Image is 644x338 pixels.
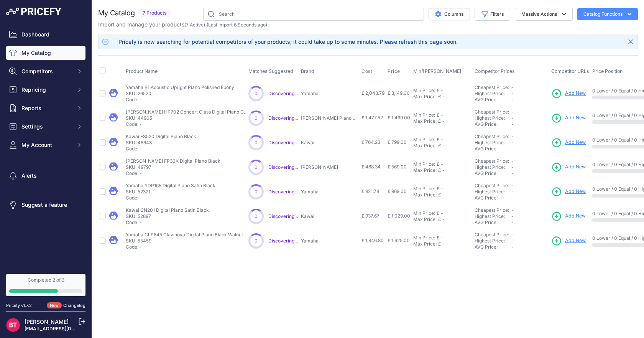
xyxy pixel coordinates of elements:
a: Suggest a feature [6,198,85,212]
span: £ 799.00 [388,139,407,145]
span: - [511,84,514,90]
div: - [441,216,445,223]
p: Code: - [126,244,243,250]
button: Repricing [6,83,85,97]
button: Competitors [6,64,85,78]
div: Min Price: [413,235,435,241]
span: Competitors [21,68,72,75]
p: SKU: 48643 [126,140,196,146]
div: - [439,186,443,192]
div: AVG Price: [475,121,511,127]
p: [PERSON_NAME] HP702 Concert Class Digital Piano Charcoal Black [126,109,248,115]
a: Changelog [63,303,85,308]
span: £ 764.23 [361,139,380,145]
span: £ 1,499.00 [388,115,410,120]
span: 0 [255,91,258,97]
div: - [439,87,443,94]
span: - [511,244,514,250]
div: £ [437,210,439,216]
div: AVG Price: [475,219,511,226]
p: Kawai [301,140,358,146]
span: 0 [255,140,258,146]
a: Add New [551,236,586,246]
a: My Catalog [6,46,85,60]
span: Settings [21,123,72,130]
input: Search [203,8,424,21]
div: £ [437,87,439,94]
div: Min Price: [413,161,435,167]
span: - [511,195,514,201]
button: Price [388,68,402,74]
div: £ [437,235,439,241]
a: Add New [551,113,586,124]
p: Code: - [126,170,220,176]
span: - [511,109,514,115]
span: 0 [255,189,258,195]
span: - [511,219,514,225]
span: Brand [301,68,314,74]
a: Discovering... [268,164,298,170]
nav: Sidebar [6,28,85,265]
span: Competitor URLs [551,68,589,74]
a: Cheapest Price: [475,158,509,164]
button: My Account [6,138,85,152]
span: 0 [255,115,258,121]
p: Code: - [126,146,196,152]
button: Reports [6,101,85,115]
div: AVG Price: [475,97,511,103]
div: £ [438,143,441,149]
button: Cost [361,68,374,74]
div: Highest Price: [475,115,511,121]
span: My Account [21,141,72,149]
div: - [439,161,443,167]
p: Yamaha [301,91,358,97]
div: Highest Price: [475,140,511,146]
a: Discovering... [268,189,298,195]
span: 0 [255,213,258,219]
h2: My Catalog [98,8,135,18]
span: - [511,164,514,170]
div: £ [437,112,439,118]
div: - [439,210,443,216]
p: [PERSON_NAME] FP30X Digital Piano Black [126,158,220,164]
a: Cheapest Price: [475,232,509,237]
span: Add New [565,213,586,220]
a: Completed 2 of 3 [6,274,85,296]
div: - [441,94,445,100]
div: Highest Price: [475,91,511,97]
span: Add New [565,114,586,122]
a: Cheapest Price: [475,183,509,188]
a: Cheapest Price: [475,84,509,90]
a: Discovering... [268,213,298,219]
span: - [511,183,514,188]
div: £ [438,118,441,124]
span: Matches Suggested [248,68,293,74]
a: Discovering... [268,140,298,145]
span: ( ) [184,22,205,28]
p: [PERSON_NAME] Piano Store [301,115,358,121]
span: - [511,134,514,139]
div: £ [438,192,441,198]
a: Cheapest Price: [475,134,509,139]
div: £ [437,161,439,167]
span: - [511,207,514,213]
span: Discovering... [268,115,298,121]
span: £ 1,846.80 [361,237,384,243]
p: Kawai CN201 Digital Piano Satin Black [126,207,209,213]
p: Code: - [126,219,209,226]
div: - [441,118,445,124]
p: Yamaha YDP165 Digital Piano Satin Black [126,183,215,189]
span: - [511,232,514,237]
span: £ 488.34 [361,164,381,170]
p: Import and manage your products [98,21,267,28]
button: Columns [429,8,470,20]
a: Add New [551,88,586,99]
p: SKU: 52321 [126,189,215,195]
span: £ 1,477.52 [361,115,383,120]
button: Close [624,36,637,48]
div: Max Price: [413,192,437,198]
div: AVG Price: [475,244,511,250]
p: SKU: 55459 [126,238,243,244]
